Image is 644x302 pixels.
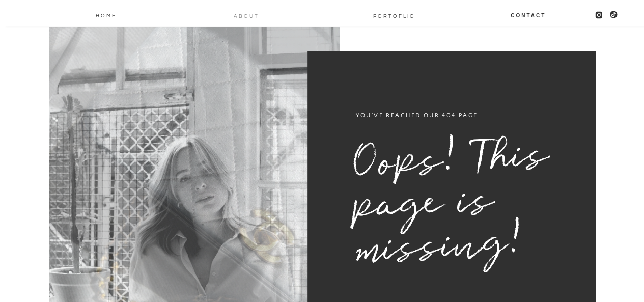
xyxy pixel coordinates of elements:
h1: Oops! This page is missing! [350,134,559,288]
a: Contact [510,11,547,19]
a: Home [95,11,118,19]
a: About [233,11,260,19]
a: PORTOFLIO [369,11,419,19]
h3: you've reached our 404 page [356,109,502,121]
